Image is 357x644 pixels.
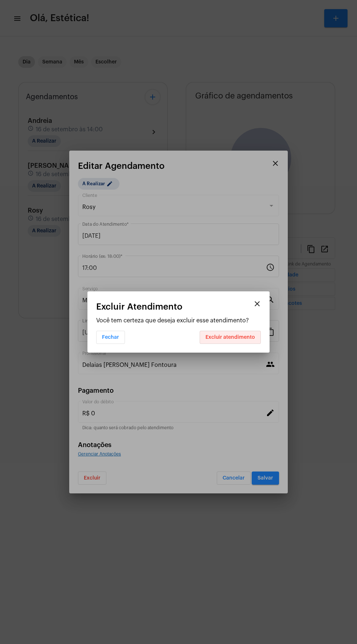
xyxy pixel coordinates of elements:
button: Fechar [96,331,125,344]
span: Fechar [102,335,119,340]
button: Excluir atendimento [200,331,261,344]
span: Excluir atendimento [205,335,255,340]
span: Excluir Atendimento [96,302,183,311]
mat-icon: close [253,299,262,308]
p: Você tem certeza que deseja excluir esse atendimento? [96,317,261,324]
